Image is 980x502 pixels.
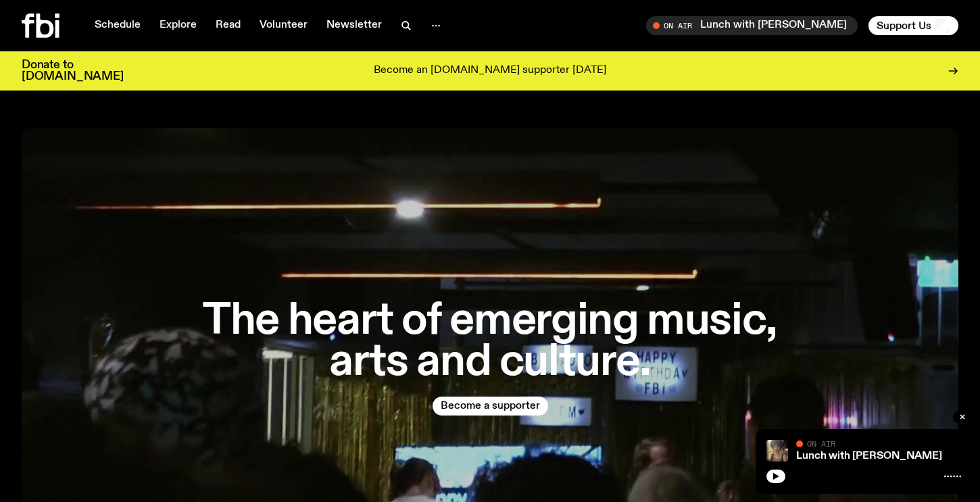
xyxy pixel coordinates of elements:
[318,16,390,35] a: Newsletter
[207,16,249,35] a: Read
[868,16,958,35] button: Support Us
[251,16,316,35] a: Volunteer
[151,16,205,35] a: Explore
[877,20,931,32] span: Support Us
[187,301,793,383] h1: The heart of emerging music, arts and culture.
[374,65,606,77] p: Become an [DOMAIN_NAME] supporter [DATE]
[646,16,858,35] button: On AirLunch with [PERSON_NAME]
[87,16,149,35] a: Schedule
[22,59,124,82] h3: Donate to [DOMAIN_NAME]
[661,20,851,30] span: Tune in live
[807,439,835,448] span: On Air
[796,451,942,461] a: Lunch with [PERSON_NAME]
[433,397,548,416] button: Become a supporter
